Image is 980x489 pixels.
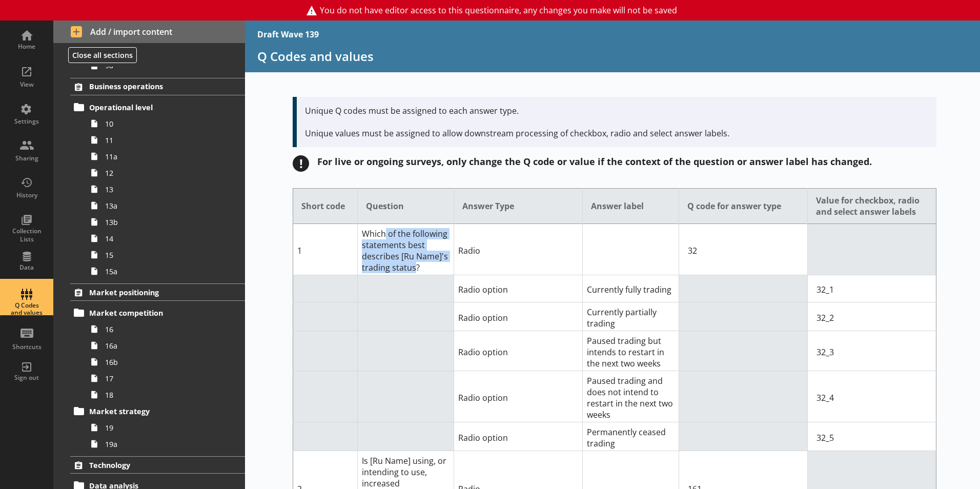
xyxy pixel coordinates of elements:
input: Option Value input field [812,427,932,448]
td: Radio option [454,422,582,451]
span: 15 [105,250,219,260]
p: Unique Q codes must be assigned to each answer type. Unique values must be assigned to allow down... [305,105,928,139]
span: 19a [105,439,219,449]
a: 19a [86,436,245,452]
span: 13a [105,201,219,211]
th: Short code [293,189,358,224]
div: Data [9,263,45,272]
th: Answer Type [454,189,582,224]
div: History [9,191,45,199]
a: Technology [70,456,245,474]
span: 16b [105,357,219,367]
span: 15a [105,267,219,276]
span: 16 [105,324,219,334]
a: Market strategy [70,403,245,419]
span: Technology [89,460,215,470]
div: View [9,80,45,89]
span: 17 [105,374,219,383]
td: Currently fully trading [582,275,679,302]
span: Operational level [89,103,215,112]
a: 17 [86,370,245,386]
div: For live or ongoing surveys, only change the Q code or value if the context of the question or an... [317,155,872,168]
a: 14 [86,230,245,247]
a: 13 [86,181,245,197]
li: Business operationsOperational level101111a121313a13b141515a [53,78,245,279]
a: 16 [86,321,245,337]
a: Market competition [70,304,245,321]
input: QCode input field [683,240,803,261]
a: 13b [86,214,245,230]
span: 11 [105,135,219,145]
a: Market positioning [70,283,245,301]
span: 13 [105,185,219,194]
td: Radio option [454,302,582,331]
span: 16a [105,341,219,351]
span: Market competition [89,308,215,318]
div: Draft Wave 139 [257,29,319,40]
div: Collection Lists [9,227,45,243]
div: Q Codes and values [9,302,45,317]
th: Answer label [582,189,679,224]
span: 14 [105,234,219,243]
td: Radio option [454,371,582,422]
button: Add / import content [53,21,245,43]
td: Radio option [454,275,582,302]
a: 11 [86,132,245,148]
div: Shortcuts [9,343,45,351]
li: Market strategy1919a [75,403,245,452]
div: Home [9,43,45,51]
td: Radio [454,224,582,275]
input: Option Value input field [812,388,932,408]
input: Option Value input field [812,308,932,328]
button: Close all sections [68,47,137,63]
td: Paused trading but intends to restart in the next two weeks [582,331,679,371]
a: 11a [86,148,245,165]
td: Permanently ceased trading [582,422,679,451]
span: Business operations [89,81,215,91]
span: 11a [105,152,219,161]
a: 10 [86,115,245,132]
th: Q code for answer type [679,189,808,224]
a: 15a [86,263,245,279]
span: 12 [105,168,219,178]
a: Business operations [70,78,245,95]
div: Settings [9,117,45,126]
li: Market competition1616a16b1718 [75,304,245,403]
td: Which of the following statements best describes [Ru Name]'s trading status? [357,224,454,275]
a: 15 [86,247,245,263]
div: Sharing [9,154,45,162]
input: Option Value input field [812,279,932,300]
th: Value for checkbox, radio and select answer labels [808,189,936,224]
span: 18 [105,390,219,400]
td: Paused trading and does not intend to restart in the next two weeks [582,371,679,422]
a: 13a [86,197,245,214]
td: Radio option [454,331,582,371]
span: Market strategy [89,406,215,416]
input: Option Value input field [812,342,932,362]
span: Add / import content [71,26,228,37]
a: 18 [86,386,245,403]
span: 19 [105,423,219,433]
h1: Q Codes and values [257,48,968,64]
span: Market positioning [89,288,215,297]
div: Sign out [9,374,45,382]
th: Question [357,189,454,224]
td: 1 [293,224,358,275]
a: 16a [86,337,245,354]
td: Currently partially trading [582,302,679,331]
span: 10 [105,119,219,129]
a: 12 [86,165,245,181]
div: ! [293,155,309,172]
span: 13b [105,217,219,227]
li: Operational level101111a121313a13b141515a [75,99,245,279]
li: Market positioningMarket competition1616a16b1718Market strategy1919a [53,283,245,452]
a: 16b [86,354,245,370]
a: 19 [86,419,245,436]
a: Operational level [70,99,245,115]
